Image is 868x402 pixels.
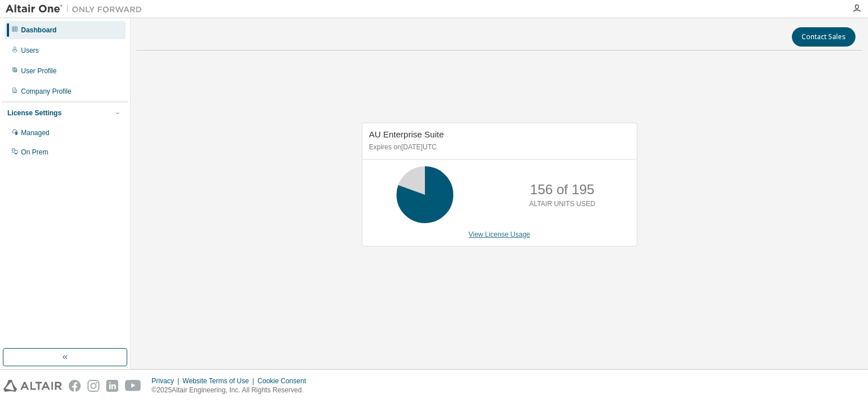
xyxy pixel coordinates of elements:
[69,380,81,392] img: facebook.svg
[21,46,39,55] div: Users
[530,180,594,199] p: 156 of 195
[152,386,313,395] p: © 2025 Altair Engineering, Inc. All Rights Reserved.
[369,129,444,139] span: AU Enterprise Suite
[6,3,148,15] img: Altair One
[87,380,99,392] img: instagram.svg
[125,380,141,392] img: youtube.svg
[106,380,118,392] img: linkedin.svg
[21,87,72,96] div: Company Profile
[529,199,595,209] p: ALTAIR UNITS USED
[3,380,62,392] img: altair_logo.svg
[21,26,57,35] div: Dashboard
[21,148,48,157] div: On Prem
[7,108,61,118] div: License Settings
[21,128,49,137] div: Managed
[369,143,627,152] p: Expires on [DATE] UTC
[182,376,257,386] div: Website Terms of Use
[792,27,856,47] button: Contact Sales
[152,376,182,386] div: Privacy
[21,66,57,76] div: User Profile
[469,231,531,238] a: View License Usage
[257,376,312,386] div: Cookie Consent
